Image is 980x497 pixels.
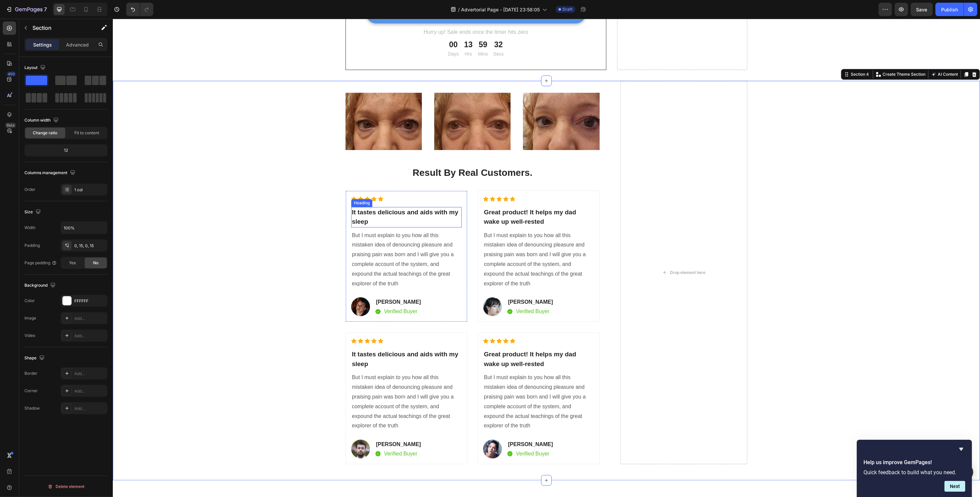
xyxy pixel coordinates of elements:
p: [PERSON_NAME] [395,279,440,287]
p: Verified Buyer [271,289,305,297]
p: But I must explain to you how all this mistaken idea of denouncing pleasure and praising pain was... [371,354,480,412]
img: Alt Image [262,432,268,438]
p: It tastes delicious and aids with my sleep [239,189,348,208]
div: Help us improve GemPages! [863,445,965,492]
div: 12 [26,146,106,155]
div: Page padding [24,260,57,266]
div: Heading [240,181,258,187]
img: Alt Image [394,290,400,296]
p: But I must explain to you how all this mistaken idea of denouncing pleasure and praising pain was... [371,212,480,270]
p: Advanced [66,41,89,48]
p: [PERSON_NAME] [395,422,440,430]
p: It tastes delicious and aids with my sleep [239,331,348,350]
p: Section [32,24,87,32]
div: Publish [941,6,958,13]
div: FFFFFF [74,298,106,304]
img: Alt Image [370,421,389,440]
button: Next question [945,481,965,492]
h2: Rich Text Editor. Editing area: main [299,147,420,161]
span: No [93,260,98,266]
p: [PERSON_NAME] [263,422,308,430]
div: Image [24,315,36,321]
p: Verified Buyer [403,289,437,297]
div: Border [24,370,37,376]
div: Padding [24,242,40,248]
img: Alt Image [238,421,257,440]
p: Secs [380,31,391,40]
iframe: Design area [113,19,980,497]
p: Hrs [351,31,360,40]
div: 13 [351,21,360,31]
p: Verified Buyer [271,431,305,439]
div: Size [24,208,42,217]
button: AI Content [817,52,846,60]
button: Publish [935,3,964,16]
img: Alt Image [410,74,486,131]
p: Days [335,31,346,40]
div: Beta [5,123,16,128]
div: Order [24,187,35,193]
div: Add... [74,371,106,377]
div: Add... [74,333,106,339]
input: Auto [61,222,107,234]
span: Yes [69,260,76,266]
div: Drop element here [557,251,593,257]
img: Alt Image [370,278,389,297]
div: Add... [74,388,106,394]
p: Mins [365,31,375,40]
img: Alt Image [262,290,268,296]
span: Draft [562,6,573,12]
p: Create Theme Section [770,53,813,59]
div: Undo/Redo [126,3,153,16]
img: Alt Image [238,278,257,297]
button: 7 [3,3,50,16]
p: Verified Buyer [403,431,437,439]
p: Result By Real Customers. [300,148,420,160]
img: Alt Image [233,74,309,131]
span: Save [916,7,927,12]
div: Background [24,281,57,290]
div: Video [24,333,35,339]
span: Advertorial Page - [DATE] 23:58:05 [461,6,540,13]
div: Corner [24,388,38,394]
div: Section 4 [737,53,757,59]
div: Layout [24,63,47,72]
div: 0, 15, 0, 15 [74,243,106,249]
img: Alt Image [321,74,398,131]
div: Color [24,298,35,304]
div: Add... [74,315,106,322]
p: 7 [44,5,47,13]
p: Settings [33,41,52,48]
div: Column width [24,116,60,125]
span: Change ratio [33,130,58,136]
div: Shadow [24,405,40,411]
div: Columns management [24,168,77,177]
p: But I must explain to you how all this mistaken idea of denouncing pleasure and praising pain was... [239,212,348,270]
button: Delete element [24,481,107,492]
p: Great product! It helps my dad wake up well-rested [371,331,480,350]
div: Add... [74,406,106,412]
div: 1 col [74,187,106,193]
div: 450 [6,71,16,77]
div: 00 [335,21,346,31]
button: Save [911,3,933,16]
p: But I must explain to you how all this mistaken idea of denouncing pleasure and praising pain was... [239,354,348,412]
h2: Help us improve GemPages! [863,458,965,467]
div: 32 [380,21,391,31]
div: Shape [24,354,46,363]
img: Alt Image [394,432,400,438]
div: Width [24,225,35,231]
div: Delete element [48,483,84,491]
span: Fit to content [74,130,99,136]
p: [PERSON_NAME] [263,279,308,287]
div: 59 [365,21,375,31]
p: Great product! It helps my dad wake up well-rested [371,189,480,208]
span: / [458,6,460,13]
button: Hide survey [957,445,965,453]
p: Quick feedback to build what you need. [863,469,965,476]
